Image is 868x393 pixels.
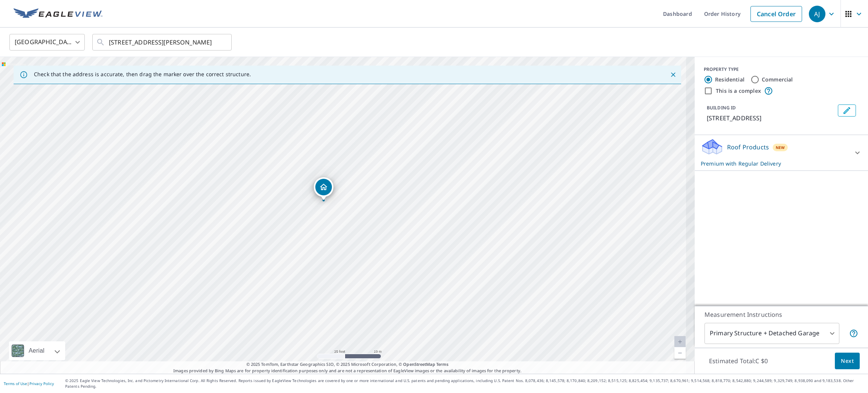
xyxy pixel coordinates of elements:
[701,160,848,167] p: Premium with Regular Delivery
[34,71,251,78] p: Check that the address is accurate, then drag the marker over the correct structure.
[704,310,858,319] p: Measurement Instructions
[14,8,102,20] img: EV Logo
[4,381,27,386] a: Terms of Use
[9,32,85,53] div: [GEOGRAPHIC_DATA]
[849,329,858,338] span: Your report will include the primary structure and a detached garage if one exists.
[668,70,678,80] button: Close
[436,361,449,367] a: Terms
[403,361,435,367] a: OpenStreetMap
[704,66,859,73] div: PROPERTY TYPE
[809,6,825,22] div: AJ
[674,347,686,359] a: Current Level 20, Zoom Out
[838,104,856,117] button: Edit building 1
[109,32,216,53] input: Search by address or latitude-longitude
[704,323,839,344] div: Primary Structure + Detached Garage
[776,144,785,150] span: New
[9,341,65,360] div: Aerial
[707,104,736,111] p: BUILDING ID
[727,143,769,152] p: Roof Products
[701,138,862,167] div: Roof ProductsNewPremium with Regular Delivery
[246,361,449,368] span: © 2025 TomTom, Earthstar Geographics SIO, © 2025 Microsoft Corporation, ©
[703,353,774,369] p: Estimated Total: C $0
[29,381,54,386] a: Privacy Policy
[26,341,47,360] div: Aerial
[750,6,802,22] a: Cancel Order
[707,114,835,123] p: [STREET_ADDRESS]
[674,336,686,347] a: Current Level 20, Zoom In Disabled
[841,356,854,366] span: Next
[716,87,761,95] label: This is a complex
[314,177,333,201] div: Dropped pin, building 1, Residential property, 6265 MILAN BROSSARD QC J4Z2A8
[65,378,864,389] p: © 2025 Eagle View Technologies, Inc. and Pictometry International Corp. All Rights Reserved. Repo...
[715,76,744,83] label: Residential
[762,76,793,83] label: Commercial
[835,353,860,370] button: Next
[4,381,54,386] p: |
